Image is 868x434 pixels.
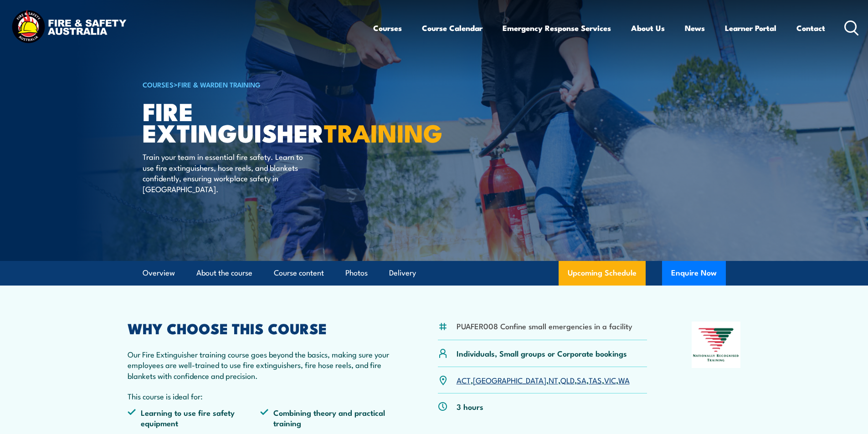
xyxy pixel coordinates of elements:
li: PUAFER008 Confine small emergencies in a facility [457,321,632,331]
a: SA [577,374,586,385]
a: Contact [796,16,825,40]
h6: > [143,79,368,90]
a: NT [549,374,558,385]
p: Train your team in essential fire safety. Learn to use fire extinguishers, hose reels, and blanke... [143,151,309,194]
a: Fire & Warden Training [178,79,261,89]
p: Our Fire Extinguisher training course goes beyond the basics, making sure your employees are well... [128,349,394,381]
a: TAS [589,374,602,385]
li: Learning to use fire safety equipment [128,407,261,429]
a: Delivery [389,261,416,285]
h1: Fire Extinguisher [143,100,368,143]
a: About Us [631,16,665,40]
strong: TRAINING [324,113,442,151]
a: COURSES [143,79,174,89]
a: ACT [457,374,471,385]
a: Learner Portal [725,16,776,40]
a: Courses [373,16,402,40]
a: WA [618,374,630,385]
a: News [685,16,705,40]
li: Combining theory and practical training [260,407,393,429]
p: 3 hours [457,401,483,412]
a: [GEOGRAPHIC_DATA] [473,374,546,385]
a: Course content [274,261,324,285]
button: Enquire Now [662,261,726,286]
a: VIC [604,374,616,385]
a: Overview [143,261,175,285]
p: This course is ideal for: [128,391,394,401]
a: Upcoming Schedule [559,261,646,286]
a: Photos [345,261,368,285]
a: QLD [560,374,575,385]
img: Nationally Recognised Training logo. [692,322,741,368]
h2: WHY CHOOSE THIS COURSE [128,322,394,334]
p: , , , , , , , [457,375,630,385]
a: Course Calendar [422,16,483,40]
a: About the course [196,261,252,285]
p: Individuals, Small groups or Corporate bookings [457,348,627,358]
a: Emergency Response Services [503,16,611,40]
